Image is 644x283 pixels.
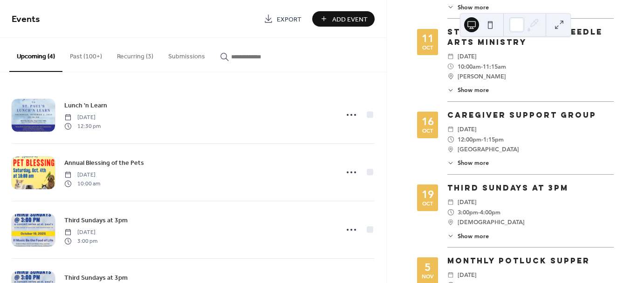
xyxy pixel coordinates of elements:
span: [DATE] [458,51,477,61]
span: Show more [458,85,489,94]
div: Oct [422,45,433,50]
button: ​Show more [447,85,489,94]
a: Annual Blessing of the Pets [64,157,144,168]
span: Third Sundays at 3pm [64,273,128,283]
div: ​ [447,85,454,94]
button: ​Show more [447,232,489,241]
div: ​ [447,124,454,134]
div: ​ [447,51,454,61]
span: [DATE] [458,197,477,207]
div: ​ [447,158,454,167]
a: Third Sundays at 3pm [64,215,128,226]
div: ​ [447,217,454,227]
div: ​ [447,134,454,144]
div: 11 [422,33,434,44]
span: [DEMOGRAPHIC_DATA] [458,217,525,227]
a: Third Sundays at 3pm [64,272,128,283]
div: Nov [422,274,434,279]
div: 16 [422,116,434,127]
button: Upcoming (4) [9,38,62,72]
div: ​ [447,197,454,207]
div: ​ [447,3,454,12]
button: ​Show more [447,158,489,167]
span: Third Sundays at 3pm [64,216,128,226]
div: ​ [447,270,454,280]
a: Lunch 'n Learn [64,100,107,111]
div: ​ [447,207,454,217]
span: Show more [458,3,489,12]
span: Show more [458,232,489,241]
div: 19 [422,189,434,200]
button: ​Show more [447,3,489,12]
span: 10:00am [458,62,481,71]
span: Events [12,10,40,28]
div: Oct [422,128,433,134]
div: ​ [447,71,454,81]
div: ​ [447,232,454,241]
button: Add Event [312,11,375,27]
span: [DATE] [458,270,477,280]
div: 5 [425,262,431,273]
button: Submissions [161,38,212,71]
div: Third Sundays at 3pm [447,183,614,193]
a: Export [257,11,308,27]
span: [DATE] [64,228,97,237]
div: Monthly Potluck Supper [447,256,614,266]
span: - [478,207,480,217]
span: [GEOGRAPHIC_DATA] [458,144,519,154]
span: Export [277,14,301,24]
span: [DATE] [64,113,101,122]
span: 4:00pm [480,207,500,217]
div: Oct [422,201,433,206]
div: Caregiver Support Group [447,110,614,120]
span: [DATE] [458,124,477,134]
span: 10:00 am [64,179,100,188]
span: Show more [458,158,489,167]
span: Annual Blessing of the Pets [64,158,144,168]
div: St. [PERSON_NAME]'s Needle Arts Ministry [447,27,614,47]
button: Past (100+) [62,38,110,71]
span: 3:00 pm [64,237,97,245]
div: ​ [447,62,454,71]
span: 11:15am [483,62,506,71]
span: - [481,62,483,71]
span: Lunch 'n Learn [64,101,107,111]
span: 3:00pm [458,207,478,217]
div: ​ [447,144,454,154]
span: 12:00pm [458,134,481,144]
span: 1:15pm [483,134,504,144]
span: 12:30 pm [64,122,101,130]
span: [PERSON_NAME] [458,71,506,81]
span: Add Event [332,14,368,24]
span: - [481,134,483,144]
button: Recurring (3) [110,38,161,71]
span: [DATE] [64,171,100,179]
